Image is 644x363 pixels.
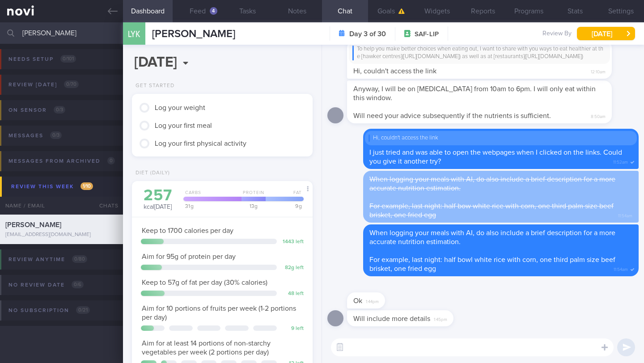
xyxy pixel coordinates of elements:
[591,67,606,75] span: 12:10am
[6,53,78,65] div: Needs setup
[6,79,81,91] div: Review [DATE]
[263,190,304,201] div: Fat
[107,157,115,165] span: 0
[72,281,84,288] span: 0 / 6
[142,340,271,356] span: Aim for at least 14 portions of non-starchy vegetables per week (2 portions per day)
[281,265,304,271] div: 82 g left
[181,190,241,201] div: Carbs
[87,197,123,215] div: Chats
[152,29,235,39] span: [PERSON_NAME]
[352,46,606,60] div: To help you make better choices when eating out, I want to share with you ways to eat healthier a...
[366,296,379,305] span: 1:44pm
[80,182,93,190] span: 1 / 10
[263,203,304,209] div: 9 g
[50,131,62,139] span: 0 / 3
[353,85,596,101] span: Anyway, I will be on [MEDICAL_DATA] from 10am to 6pm. I will only eat within this window.
[6,304,92,317] div: No subscription
[349,30,386,38] strong: Day 3 of 30
[142,305,296,321] span: Aim for 10 portions of fruits per week (1-2 portions per day)
[141,188,174,203] div: 257
[132,170,170,177] div: Diet (Daily)
[6,104,68,116] div: On sensor
[132,83,174,89] div: Get Started
[6,130,64,142] div: Messages
[415,30,439,39] span: SAF-LIP
[141,188,174,211] div: kcal [DATE]
[353,315,430,322] span: Will include more details
[142,279,267,286] span: Keep to 57g of fat per day (30% calories)
[614,264,628,273] span: 11:54am
[369,176,615,192] span: When logging your meals with AI, do also include a brief description for a more accurate nutritio...
[369,203,614,219] span: For example, last night: half bow white rice with corn, one third palm size beef brisket, one fri...
[353,112,551,119] span: Will need your advice subsequently if the nutrients is sufficient.
[434,314,447,323] span: 1:45pm
[369,149,622,165] span: I just tried and was able to open the webpages when I clicked on the links. Could you give it ano...
[9,181,95,193] div: Review this week
[618,211,632,219] span: 11:54am
[577,27,635,40] button: [DATE]
[6,279,86,291] div: No review date
[64,80,79,88] span: 0 / 70
[72,255,87,263] span: 0 / 80
[121,17,148,51] div: LYK
[142,253,236,260] span: Aim for 95g of protein per day
[281,325,304,332] div: 9 left
[142,227,233,234] span: Keep to 1700 calories per day
[613,157,628,165] span: 11:52am
[281,291,304,297] div: 48 left
[239,203,266,209] div: 13 g
[353,297,362,304] span: Ok
[369,229,615,245] span: When logging your meals with AI, do also include a brief description for a more accurate nutritio...
[5,232,118,238] div: [EMAIL_ADDRESS][DOMAIN_NAME]
[542,30,572,38] span: Review By
[353,68,436,75] span: Hi, couldn't access the link
[60,55,76,63] span: 0 / 101
[76,306,90,314] span: 0 / 21
[6,253,89,266] div: Review anytime
[591,111,606,120] span: 8:50am
[210,7,217,15] div: 4
[369,256,615,272] span: For example, last night: half bowl white rice with corn, one third palm size beef brisket, one fr...
[281,239,304,245] div: 1443 left
[181,203,241,209] div: 31 g
[6,155,117,167] div: Messages from Archived
[54,106,65,114] span: 0 / 3
[239,190,266,201] div: Protein
[5,221,61,228] span: [PERSON_NAME]
[369,135,633,142] div: Hi, couldn't access the link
